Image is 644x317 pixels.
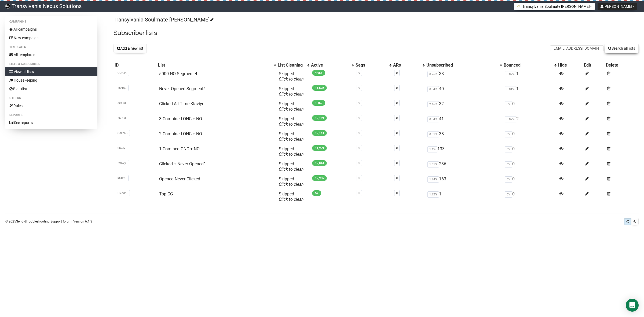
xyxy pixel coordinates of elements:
span: Skipped [279,101,304,112]
span: Skipped [279,176,304,187]
div: Open Intercom Messenger [626,299,639,312]
th: Active: No sort applied, activate to apply an ascending sort [310,61,354,69]
a: 0 [358,191,360,195]
button: Transylvania Soulmate [PERSON_NAME] [514,3,595,10]
p: © 2025 | | | Version 6.1.3 [5,218,92,224]
a: 0 [396,176,398,180]
span: ubxJy.. [116,145,128,151]
span: 0% [505,146,512,152]
h2: Subscriber lists [114,28,639,38]
div: List [158,63,271,68]
span: IWoYy.. [116,160,129,166]
a: Click to clean [279,137,304,142]
td: 0 [503,144,557,159]
a: Top CC [159,191,173,196]
a: 0 [358,176,360,180]
a: Housekeeping [5,76,97,85]
span: 0.02% [505,71,516,77]
span: 0% [505,131,512,137]
a: 1.Comined ONC + NO [159,146,200,151]
span: 0.76% [427,71,439,77]
a: Click to clean [279,92,304,97]
a: 0 [396,131,398,135]
td: 2 [503,114,557,129]
th: Delete: No sort applied, sorting is disabled [605,61,639,69]
li: Others [5,95,97,101]
a: Click to clean [279,76,304,82]
a: Opened Never Clicked [159,176,200,181]
div: Segs [356,63,387,68]
div: Edit [584,63,604,68]
div: ID [115,63,156,68]
th: List: No sort applied, activate to apply an ascending sort [157,61,277,69]
a: View all lists [5,67,97,76]
td: 236 [425,159,503,174]
td: 38 [425,69,503,84]
th: Unsubscribed: No sort applied, activate to apply an ascending sort [425,61,503,69]
span: 12,144 [312,130,327,136]
th: Bounced: No sort applied, activate to apply an ascending sort [503,61,557,69]
span: 0.02% [505,116,516,122]
a: Blacklist [5,85,97,93]
span: Skipped [279,161,304,172]
span: kfXx2.. [116,175,129,181]
div: Unsubscribed [426,63,497,68]
td: 1 [425,189,503,204]
a: 0 [396,191,398,195]
div: List Cleaning [278,63,305,68]
span: 0% [505,191,512,198]
li: Campaigns [5,19,97,25]
span: Skipped [279,191,304,202]
td: 163 [425,174,503,189]
span: Skipped [279,71,304,82]
span: 12,936 [312,175,327,181]
a: Never Opened Segment4 [159,86,206,91]
a: All campaigns [5,25,97,34]
a: Click to clean [279,122,304,127]
td: 38 [425,129,503,144]
a: 0 [396,86,398,90]
a: Support forum [50,220,72,223]
button: Search all lists [605,44,639,53]
a: 0 [358,131,360,135]
span: 0% [505,176,512,183]
li: Reports [5,112,97,118]
a: Troubleshooting [26,220,50,223]
span: 57 [312,190,321,196]
span: 75LCd.. [116,115,129,121]
td: 40 [425,84,503,99]
a: 0 [358,71,360,75]
a: 0 [358,86,360,90]
td: 32 [425,99,503,114]
a: New campaign [5,34,97,42]
a: 3.Combined ONC + NO [159,116,202,121]
a: Sendy [16,220,25,223]
span: 2.16% [427,101,439,107]
td: 0 [503,174,557,189]
a: Transylvania Soulmate [PERSON_NAME] [114,16,213,23]
td: 0 [503,99,557,114]
span: QYodh.. [116,190,130,196]
div: Delete [606,63,638,68]
a: 0 [396,161,398,165]
span: 11,999 [312,145,327,151]
li: Lists & subscribers [5,61,97,67]
span: 12,139 [312,115,327,121]
div: Active [311,63,349,68]
img: 1.png [517,4,521,8]
td: 41 [425,114,503,129]
span: SokpN.. [116,130,130,136]
a: 5000 NO Segment 4 [159,71,197,76]
a: Click to clean [279,182,304,187]
a: 0 [396,116,398,120]
div: ARs [393,63,420,68]
span: 0.34% [427,116,439,122]
a: Clicked All Time Klaviyo [159,101,204,106]
span: 0.31% [427,131,439,137]
th: List Cleaning: No sort applied, activate to apply an ascending sort [277,61,310,69]
td: 1 [503,84,557,99]
a: 0 [358,161,360,165]
span: Skipped [279,116,304,127]
span: 0% [505,161,512,167]
span: 1.24% [427,176,439,183]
